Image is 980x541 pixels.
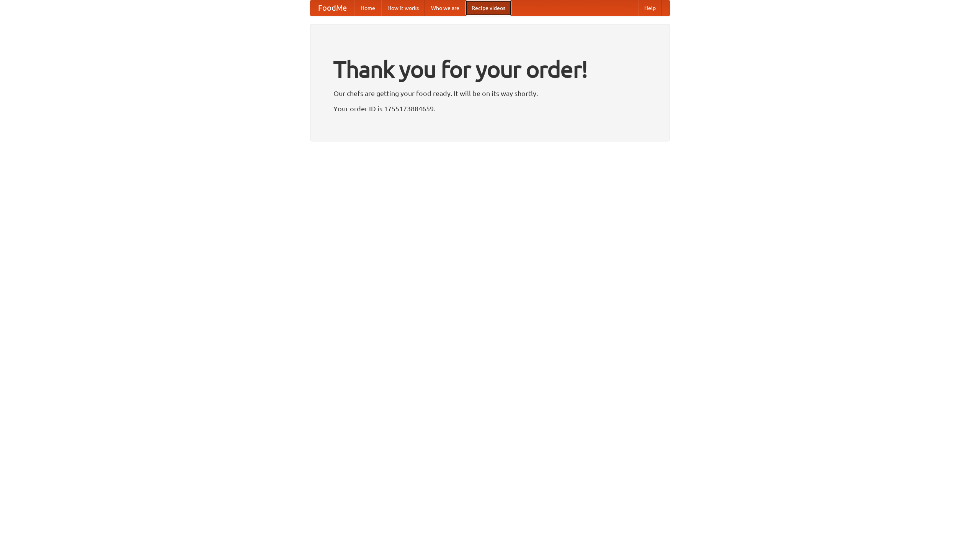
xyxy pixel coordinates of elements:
a: Home [354,0,381,16]
a: How it works [381,0,425,16]
h1: Thank you for your order! [333,51,647,88]
p: Our chefs are getting your food ready. It will be on its way shortly. [333,88,647,99]
a: Recipe videos [465,0,511,16]
a: FoodMe [310,0,354,16]
a: Who we are [425,0,465,16]
p: Your order ID is 1755173884659. [333,103,647,114]
a: Help [638,0,662,16]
